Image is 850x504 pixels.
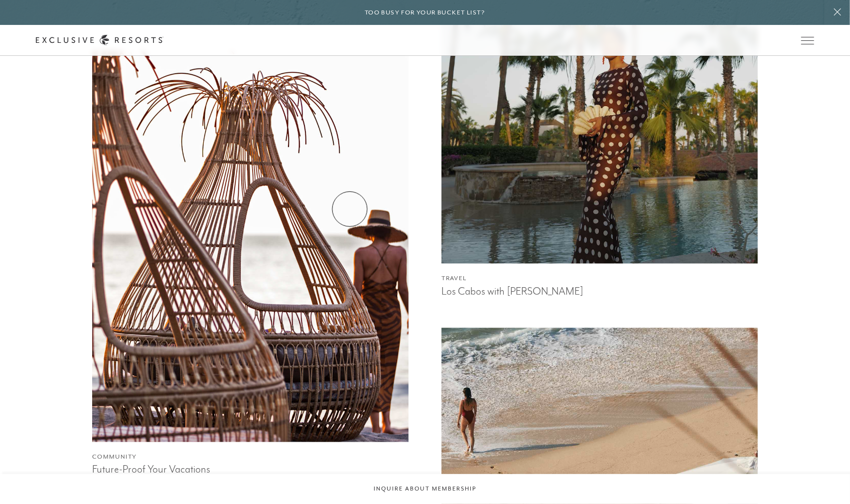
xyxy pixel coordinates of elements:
[92,462,409,477] h3: Future-Proof Your Vacations
[441,274,758,283] h4: Travel
[441,283,758,298] h3: Los Cabos with [PERSON_NAME]
[76,31,424,462] img: A woman walking next to cabanas on the beach in Costa Rica.
[801,37,814,44] button: Open navigation
[92,452,409,462] h4: Community
[92,50,409,477] a: A woman walking next to cabanas on the beach in Costa Rica.CommunityFuture-Proof Your Vacations
[365,8,485,17] h6: Too busy for your bucket list?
